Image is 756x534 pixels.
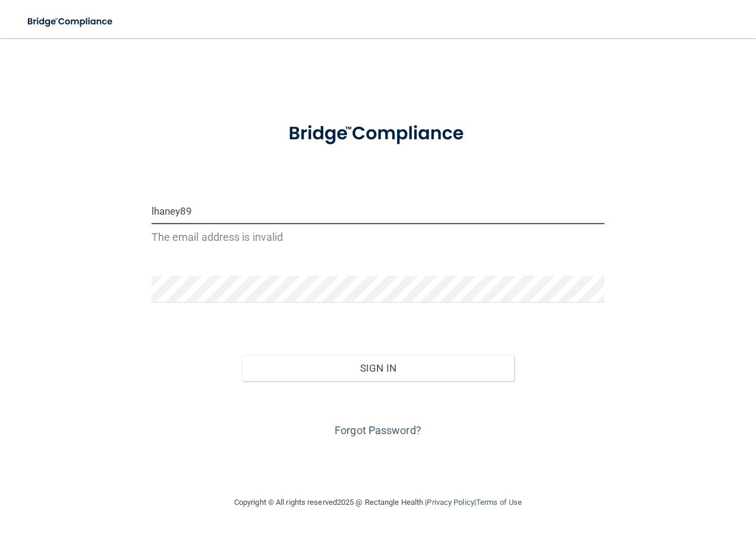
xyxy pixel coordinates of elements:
img: bridge_compliance_login_screen.278c3ca4.svg [269,109,487,158]
a: Forgot Password? [335,424,421,436]
a: Privacy Policy [427,498,474,507]
input: Email [152,197,605,224]
div: Copyright © All rights reserved 2025 @ Rectangle Health | | [161,483,595,522]
button: Sign In [242,355,514,381]
img: bridge_compliance_login_screen.278c3ca4.svg [18,10,124,34]
a: Terms of Use [476,498,522,507]
p: The email address is invalid [152,227,605,247]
